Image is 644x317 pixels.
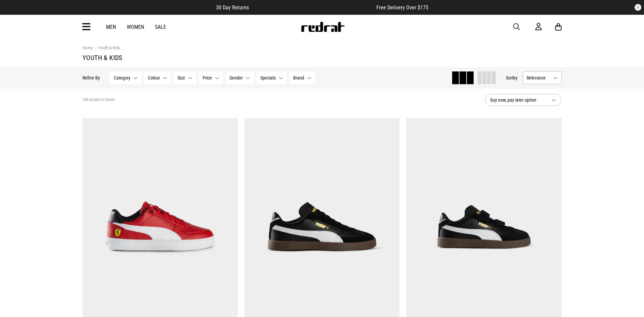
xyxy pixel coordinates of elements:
iframe: Customer reviews powered by Trustpilot [262,4,363,11]
button: Gender [226,71,254,84]
span: Size [177,75,185,81]
button: Colour [144,71,171,84]
img: Redrat logo [301,22,345,32]
button: Size [174,71,196,84]
span: Gender [229,75,243,81]
button: buy now, pay later option [485,94,561,106]
span: by [513,75,518,81]
span: Free Delivery Over $175 [376,4,428,11]
span: Category [114,75,130,81]
button: Category [110,71,142,84]
button: Specials [257,71,287,84]
button: Brand [289,71,315,84]
a: Men [106,24,116,30]
button: Sortby [506,74,518,82]
span: Colour [148,75,160,81]
p: Refine By [83,75,100,81]
span: Specials [260,75,276,81]
span: Relevance [527,75,550,81]
span: Brand [293,75,304,81]
a: Home [83,45,93,50]
span: 30 Day Returns [216,4,249,11]
span: Price [203,75,212,81]
button: Relevance [523,71,561,84]
h1: Youth & Kids [83,54,561,62]
button: Price [199,71,223,84]
a: Women [127,24,144,30]
a: Sale [155,24,166,30]
a: Youth & Kids [93,45,120,52]
span: 184 products found [83,97,114,103]
span: buy now, pay later option [490,96,546,104]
